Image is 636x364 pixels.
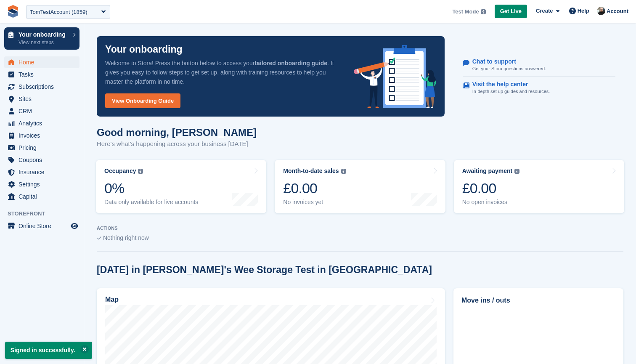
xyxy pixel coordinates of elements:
[495,5,527,19] a: Get Live
[462,167,513,175] div: Awaiting payment
[461,295,615,306] h2: Move ins / outs
[275,160,445,213] a: Month-to-date sales £0.00 No invoices yet
[4,154,79,166] a: menu
[19,117,69,129] span: Analytics
[472,58,539,65] p: Chat to support
[104,199,198,206] div: Data only available for live accounts
[19,93,69,105] span: Sites
[462,199,520,206] div: No open invoices
[5,342,92,359] p: Signed in successfully.
[19,69,69,80] span: Tasks
[4,117,79,129] a: menu
[105,93,180,108] a: View Onboarding Guide
[30,8,87,16] div: TomTestAccount (1859)
[8,210,84,218] span: Storefront
[472,81,543,88] p: Visit the help center
[254,60,327,66] strong: tailored onboarding guide
[19,178,69,190] span: Settings
[19,105,69,117] span: CRM
[7,5,19,18] img: stora-icon-8386f47178a22dfd0bd8f6a31ec36ba5ce8667c1dd55bd0f319d3a0aa187defe.svg
[4,142,79,154] a: menu
[19,154,69,166] span: Coupons
[97,139,257,149] p: Here's what's happening across your business [DATE]
[500,7,522,16] span: Get Live
[97,226,623,231] p: ACTIONS
[4,191,79,202] a: menu
[283,180,346,197] div: £0.00
[97,264,432,276] h2: [DATE] in [PERSON_NAME]'s Wee Storage Test in [GEOGRAPHIC_DATA]
[463,77,615,99] a: Visit the help center In-depth set up guides and resources.
[4,130,79,141] a: menu
[472,88,550,95] p: In-depth set up guides and resources.
[4,105,79,117] a: menu
[597,7,605,15] img: Tom Huddleston
[19,81,69,93] span: Subscriptions
[354,45,436,108] img: onboarding-info-6c161a55d2c0e0a8cae90662b2fe09162a5109e8cc188191df67fb4f79e88e88.svg
[19,142,69,154] span: Pricing
[607,7,628,16] span: Account
[19,191,69,202] span: Capital
[19,166,69,178] span: Insurance
[283,199,346,206] div: No invoices yet
[104,167,136,175] div: Occupancy
[4,93,79,105] a: menu
[4,166,79,178] a: menu
[514,169,519,174] img: icon-info-grey-7440780725fd019a000dd9b08b2336e03edf1995a4989e88bcd33f0948082b44.svg
[97,127,257,138] h1: Good morning, [PERSON_NAME]
[462,180,520,197] div: £0.00
[578,7,589,15] span: Help
[4,178,79,190] a: menu
[19,130,69,141] span: Invoices
[19,56,69,68] span: Home
[105,45,183,54] p: Your onboarding
[19,39,69,46] p: View next steps
[4,220,79,232] a: menu
[4,69,79,80] a: menu
[103,234,149,241] span: Nothing right now
[283,167,339,175] div: Month-to-date sales
[4,81,79,93] a: menu
[105,296,119,303] h2: Map
[96,160,266,213] a: Occupancy 0% Data only available for live accounts
[4,56,79,68] a: menu
[463,54,615,77] a: Chat to support Get your Stora questions answered.
[104,180,198,197] div: 0%
[4,27,79,50] a: Your onboarding View next steps
[481,9,486,14] img: icon-info-grey-7440780725fd019a000dd9b08b2336e03edf1995a4989e88bcd33f0948082b44.svg
[454,160,624,213] a: Awaiting payment £0.00 No open invoices
[19,32,69,37] p: Your onboarding
[105,58,340,86] p: Welcome to Stora! Press the button below to access your . It gives you easy to follow steps to ge...
[97,236,101,240] img: blank_slate_check_icon-ba018cac091ee9be17c0a81a6c232d5eb81de652e7a59be601be346b1b6ddf79.svg
[452,8,479,16] span: Test Mode
[19,220,69,232] span: Online Store
[472,65,546,72] p: Get your Stora questions answered.
[138,169,143,174] img: icon-info-grey-7440780725fd019a000dd9b08b2336e03edf1995a4989e88bcd33f0948082b44.svg
[341,169,346,174] img: icon-info-grey-7440780725fd019a000dd9b08b2336e03edf1995a4989e88bcd33f0948082b44.svg
[69,221,79,231] a: Preview store
[536,7,553,15] span: Create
